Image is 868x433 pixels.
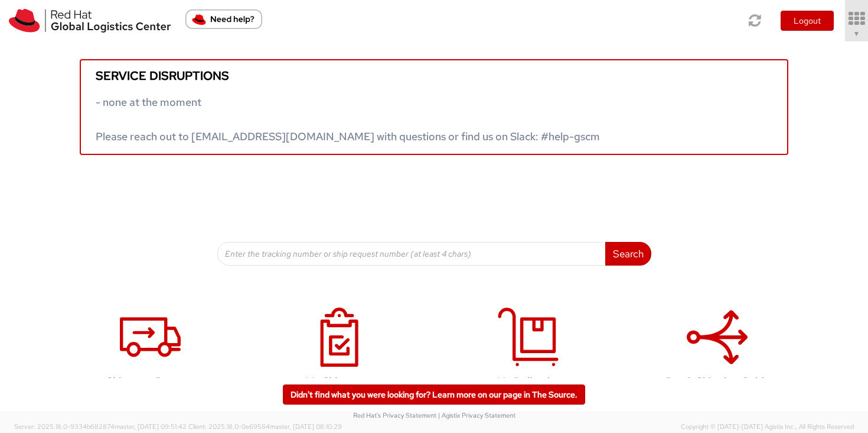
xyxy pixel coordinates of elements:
h4: Batch Shipping Guide [641,376,794,387]
span: master, [DATE] 08:10:29 [270,422,342,431]
a: My Deliveries [440,295,617,406]
h4: Shipment Request [74,376,227,387]
span: Server: 2025.18.0-9334b682874 [14,422,187,431]
h4: My Deliveries [452,376,605,387]
span: Client: 2025.18.0-0e69584 [188,422,342,431]
button: Search [605,242,651,266]
span: Copyright © [DATE]-[DATE] Agistix Inc., All Rights Reserved [681,422,854,432]
a: Batch Shipping Guide [629,295,806,406]
input: Enter the tracking number or ship request number (at least 4 chars) [217,242,606,266]
a: Didn't find what you were looking for? Learn more on our page in The Source. [283,384,585,405]
button: Need help? [185,9,262,29]
a: Service disruptions - none at the moment Please reach out to [EMAIL_ADDRESS][DOMAIN_NAME] with qu... [80,59,788,155]
span: ▼ [853,29,860,38]
a: | Agistix Privacy Statement [438,411,515,419]
span: master, [DATE] 09:51:42 [115,422,187,431]
button: Logout [781,11,834,31]
h4: My Shipments [263,376,416,387]
span: - none at the moment Please reach out to [EMAIL_ADDRESS][DOMAIN_NAME] with questions or find us o... [96,95,600,143]
img: rh-logistics-00dfa346123c4ec078e1.svg [9,9,171,33]
a: Red Hat's Privacy Statement [353,411,436,419]
a: Shipment Request [62,295,239,406]
a: My Shipments [251,295,428,406]
h5: Service disruptions [96,69,772,82]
